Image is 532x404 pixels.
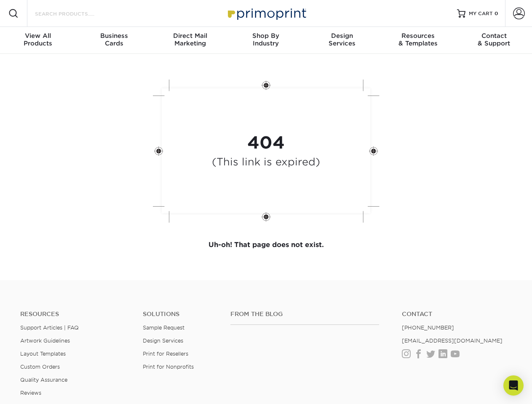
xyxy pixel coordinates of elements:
[228,32,304,40] span: Shop By
[20,364,60,370] a: Custom Orders
[20,338,70,344] a: Artwork Guidelines
[20,311,130,318] h4: Resources
[228,32,304,47] div: Industry
[402,338,503,344] a: [EMAIL_ADDRESS][DOMAIN_NAME]
[20,324,79,331] a: Support Articles | FAQ
[380,27,456,54] a: Resources& Templates
[230,311,379,318] h4: From the Blog
[304,32,380,40] span: Design
[469,10,493,17] span: MY CART
[380,32,456,40] span: Resources
[380,32,456,47] div: & Templates
[495,11,498,16] span: 0
[456,32,532,40] span: Contact
[402,324,454,331] a: [PHONE_NUMBER]
[152,32,228,40] span: Direct Mail
[143,351,188,357] a: Print for Resellers
[76,32,152,47] div: Cards
[143,311,218,318] h4: Solutions
[209,241,324,249] strong: Uh-oh! That page does not exist.
[304,32,380,47] div: Services
[304,27,380,54] a: DesignServices
[152,27,228,54] a: Direct MailMarketing
[143,364,194,370] a: Print for Nonprofits
[228,27,304,54] a: Shop ByIndustry
[143,338,183,344] a: Design Services
[402,311,512,318] a: Contact
[76,32,152,40] span: Business
[20,377,67,383] a: Quality Assurance
[20,351,66,357] a: Layout Templates
[224,4,308,22] img: Primoprint
[503,375,524,396] div: Open Intercom Messenger
[34,8,116,19] input: SEARCH PRODUCTS.....
[143,324,184,331] a: Sample Request
[247,133,285,153] strong: 404
[212,156,320,168] h4: (This link is expired)
[152,32,228,47] div: Marketing
[456,32,532,47] div: & Support
[456,27,532,54] a: Contact& Support
[76,27,152,54] a: BusinessCards
[20,390,41,396] a: Reviews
